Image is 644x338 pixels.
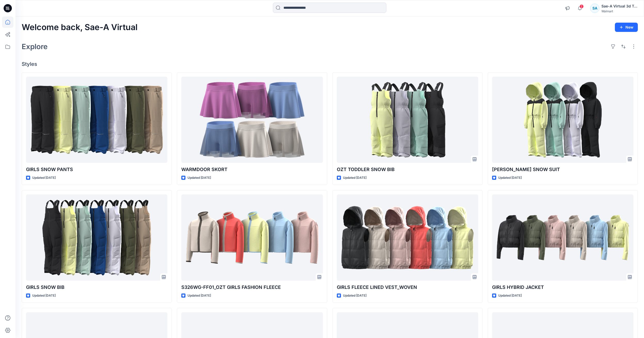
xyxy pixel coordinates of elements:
a: OZT TODDLER SNOW SUIT [492,77,633,163]
p: Updated [DATE] [188,175,211,181]
h2: Explore [22,42,48,51]
a: GIRLS FLEECE LINED VEST_WOVEN [337,194,478,281]
p: Updated [DATE] [32,175,56,181]
p: Updated [DATE] [498,175,522,181]
div: SA [590,4,599,13]
div: Sae-A Virtual 3d Team [601,3,638,9]
a: GIRLS SNOW PANTS [26,77,167,163]
span: 2 [580,4,584,8]
h2: Welcome back, Sae-A Virtual [22,23,137,32]
p: GIRLS FLEECE LINED VEST_WOVEN [337,284,478,291]
p: GIRLS SNOW BIB [26,284,167,291]
p: GIRLS SNOW PANTS [26,166,167,173]
p: OZT TODDLER SNOW BIB [337,166,478,173]
p: WARMDOOR SKORT [181,166,323,173]
a: GIRLS SNOW BIB [26,194,167,281]
p: Updated [DATE] [343,293,366,298]
a: WARMDOOR SKORT [181,77,323,163]
p: Updated [DATE] [188,293,211,298]
p: [PERSON_NAME] SNOW SUIT [492,166,633,173]
h4: Styles [22,61,638,67]
div: Walmart [601,9,638,13]
p: GIRLS HYBRID JACKET [492,284,633,291]
p: Updated [DATE] [498,293,522,298]
p: S326WG-FF01_OZT GIRLS FASHION FLEECE [181,284,323,291]
button: New [615,23,638,32]
p: Updated [DATE] [343,175,366,181]
a: GIRLS HYBRID JACKET [492,194,633,281]
p: Updated [DATE] [32,293,56,298]
a: S326WG-FF01_OZT GIRLS FASHION FLEECE [181,194,323,281]
a: OZT TODDLER SNOW BIB [337,77,478,163]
